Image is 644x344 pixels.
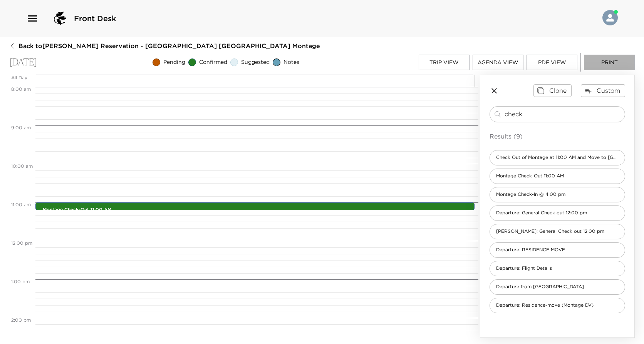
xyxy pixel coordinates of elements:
[9,202,33,207] span: 11:00 AM
[18,42,320,50] span: Back to [PERSON_NAME] Reservation - [GEOGRAPHIC_DATA] [GEOGRAPHIC_DATA] Montage
[490,247,571,253] span: Departure: RESIDENCE MOVE
[473,55,523,70] button: Agenda View
[490,154,625,161] span: Check Out of Montage at 11:00 AM and Move to [GEOGRAPHIC_DATA]
[490,228,610,235] span: [PERSON_NAME]: General Check out 12:00 pm
[9,125,33,130] span: 9:00 AM
[283,58,299,66] span: Notes
[490,150,625,165] div: Check Out of Montage at 11:00 AM and Move to [GEOGRAPHIC_DATA]
[490,132,625,141] p: Results (9)
[199,58,227,66] span: Confirmed
[490,205,625,221] div: Departure: General Check out 12:00 pm
[490,302,600,309] span: Departure: Residence-move (Montage DV)
[527,55,577,70] button: PDF View
[490,187,625,202] div: Montage Check-In @ 4:00 pm
[11,75,34,81] p: All Day
[35,202,475,210] div: Montage Check-Out 11:00 AM
[581,84,625,97] button: Custom
[490,284,590,290] span: Departure from [GEOGRAPHIC_DATA]
[490,265,558,272] span: Departure: Flight Details
[490,242,625,258] div: Departure: RESIDENCE MOVE
[9,317,33,323] span: 2:00 PM
[533,84,572,97] button: Clone
[9,57,37,68] p: [DATE]
[584,55,635,70] button: Print
[9,240,34,246] span: 12:00 PM
[490,261,625,276] div: Departure: Flight Details
[490,191,572,198] span: Montage Check-In @ 4:00 pm
[490,210,593,216] span: Departure: General Check out 12:00 pm
[241,58,270,66] span: Suggested
[43,207,471,213] p: Montage Check-Out 11:00 AM
[490,279,625,295] div: Departure from [GEOGRAPHIC_DATA]
[602,10,618,25] img: User
[490,298,625,313] div: Departure: Residence-move (Montage DV)
[490,173,570,179] span: Montage Check-Out 11:00 AM
[9,42,320,50] button: Back to[PERSON_NAME] Reservation - [GEOGRAPHIC_DATA] [GEOGRAPHIC_DATA] Montage
[9,86,33,92] span: 8:00 AM
[51,9,69,28] img: logo
[74,13,116,24] span: Front Desk
[505,110,622,119] input: Search for activities
[490,224,625,239] div: [PERSON_NAME]: General Check out 12:00 pm
[9,279,32,284] span: 1:00 PM
[9,163,35,169] span: 10:00 AM
[163,58,185,66] span: Pending
[490,169,625,184] div: Montage Check-Out 11:00 AM
[419,55,470,70] button: Trip View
